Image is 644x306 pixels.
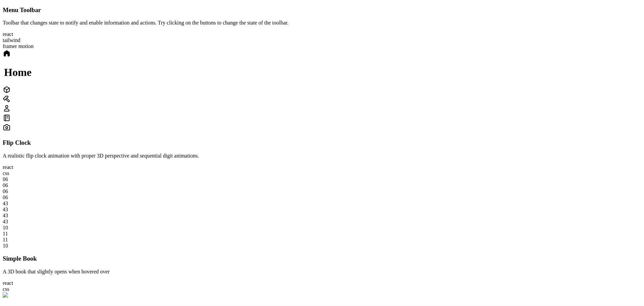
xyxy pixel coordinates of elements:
[3,194,641,201] div: 06
[3,286,641,292] div: css
[3,20,641,26] p: Toolbar that changes state to notify and enable information and actions. Try clicking on the butt...
[3,31,641,37] div: react
[3,164,641,170] div: react
[3,139,641,146] h3: Flip Clock
[3,255,641,262] h3: Simple Book
[3,213,641,219] div: 43
[3,243,641,249] div: 10
[3,188,641,194] div: 06
[3,170,641,176] div: css
[3,37,641,43] div: tailwind
[3,153,641,159] p: A realistic flip clock animation with proper 3D perspective and sequential digit animations.
[3,207,641,213] div: 43
[3,292,34,298] img: Book Cover
[3,43,641,49] div: framer motion
[4,66,641,79] h1: Home
[3,201,641,207] div: 43
[3,6,641,14] h3: Menu Toolbar
[3,176,641,182] div: 06
[3,182,641,188] div: 06
[3,219,641,225] div: 43
[3,280,641,286] div: react
[3,237,641,243] div: 11
[3,225,641,231] div: 10
[3,231,641,237] div: 11
[3,269,641,275] p: A 3D book that slightly opens when hovered over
